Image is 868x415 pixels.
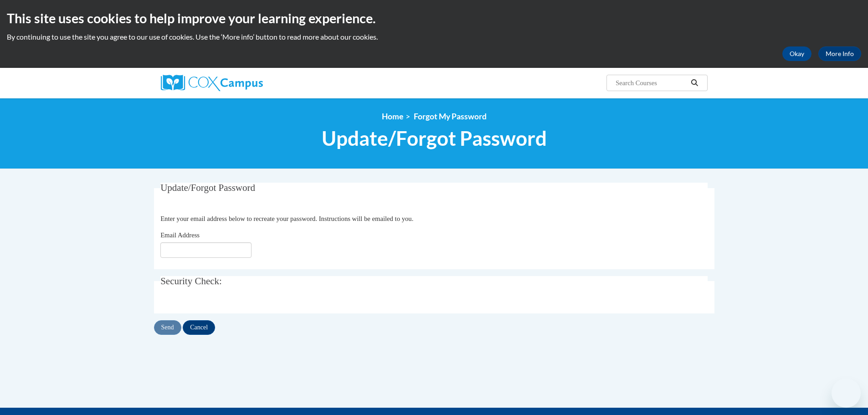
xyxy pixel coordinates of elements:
a: More Info [818,46,861,61]
input: Email [160,242,252,258]
a: Cox Campus [161,75,334,91]
span: Update/Forgot Password [322,126,547,150]
span: Enter your email address below to recreate your password. Instructions will be emailed to you. [160,215,413,222]
input: Search Courses [615,77,688,88]
h2: This site uses cookies to help improve your learning experience. [7,9,861,27]
button: Okay [782,46,812,61]
iframe: Button to launch messaging window [832,379,861,408]
input: Cancel [183,320,215,335]
span: Email Address [160,231,200,239]
span: Security Check: [160,276,222,287]
p: By continuing to use the site you agree to our use of cookies. Use the ‘More info’ button to read... [7,32,861,42]
img: Cox Campus [161,75,263,91]
a: Home [382,112,403,121]
span: Forgot My Password [414,112,487,121]
span: Update/Forgot Password [160,182,255,193]
button: Search [688,77,701,88]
